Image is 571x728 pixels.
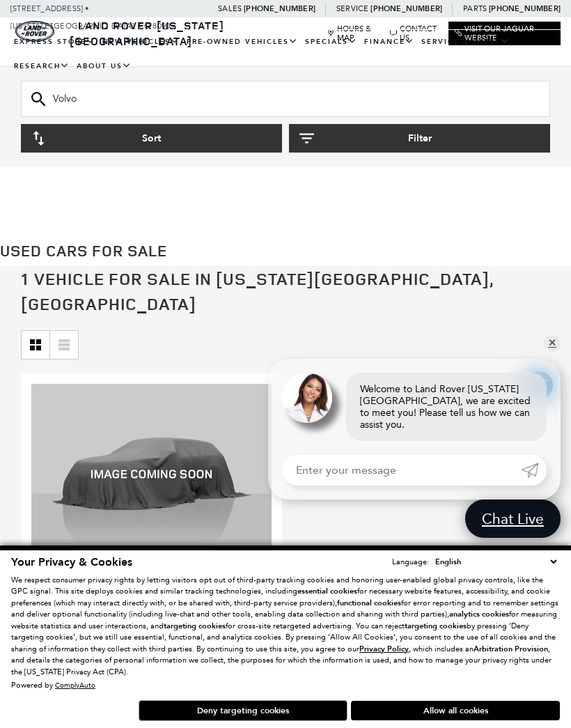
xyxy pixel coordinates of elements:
[489,3,561,14] a: [PHONE_NUMBER]
[282,373,332,423] img: Agent profile photo
[351,701,560,720] button: Allow all cookies
[10,4,174,31] a: [STREET_ADDRESS] • [US_STATE][GEOGRAPHIC_DATA], CO 80905
[73,54,135,79] a: About Us
[370,3,442,14] a: [PHONE_NUMBER]
[405,621,467,631] strong: targeting cookies
[297,586,357,596] strong: essential cookies
[15,21,54,42] img: Land Rover
[465,499,561,538] a: Chat Live
[164,621,226,631] strong: targeting cookies
[21,268,494,315] span: 1 Vehicle for Sale in [US_STATE][GEOGRAPHIC_DATA], [GEOGRAPHIC_DATA]
[15,21,54,42] a: land-rover
[183,30,302,54] a: Pre-Owned Vehicles
[474,644,548,654] strong: Arbitration Provision
[21,81,550,117] input: Search Inventory
[337,598,401,608] strong: functional cookies
[31,384,272,564] img: 2021 Volvo XC60 T6 Inscription
[282,455,522,486] input: Enter your message
[432,555,560,568] select: Language Select
[99,30,183,54] a: New Vehicles
[390,24,441,42] a: Contact Us
[11,681,95,690] div: Powered by
[139,700,347,721] button: Deny targeting cookies
[55,681,95,690] a: ComplyAuto
[361,30,418,54] a: Finance
[359,644,409,654] u: Privacy Policy
[302,30,361,54] a: Specials
[289,124,550,153] button: Filter
[392,558,429,566] div: Language:
[244,3,315,14] a: [PHONE_NUMBER]
[11,575,560,679] p: We respect consumer privacy rights by letting visitors opt out of third-party tracking cookies an...
[70,18,224,49] a: Land Rover [US_STATE][GEOGRAPHIC_DATA]
[22,331,49,359] a: Grid View
[10,30,99,54] a: EXPRESS STORE
[418,30,513,54] a: Service & Parts
[475,509,551,528] span: Chat Live
[455,24,554,42] a: Visit Our Jaguar Website
[449,609,509,619] strong: analytics cookies
[327,24,383,42] a: Hours & Map
[522,455,547,486] a: Submit
[346,373,547,441] div: Welcome to Land Rover [US_STATE][GEOGRAPHIC_DATA], we are excited to meet you! Please tell us how...
[10,30,561,79] nav: Main Navigation
[10,54,73,79] a: Research
[21,124,282,153] button: Sort
[11,555,132,570] span: Your Privacy & Cookies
